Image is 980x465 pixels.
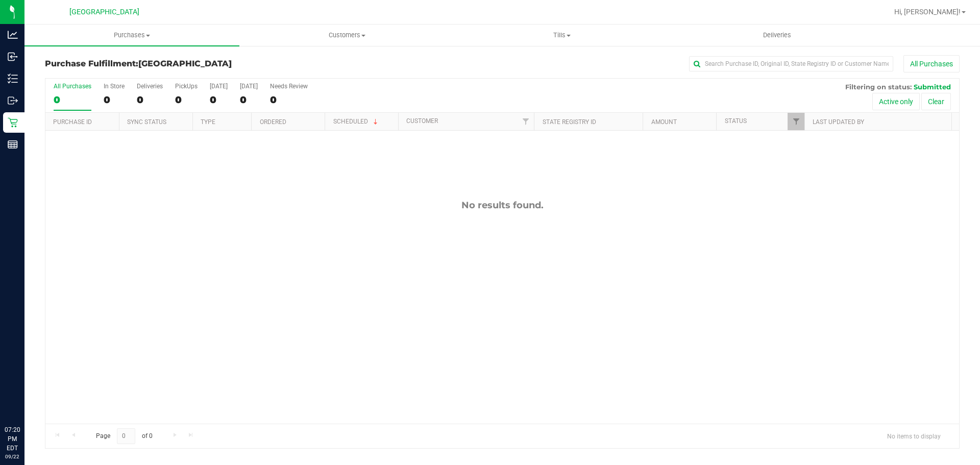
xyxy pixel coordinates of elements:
a: Filter [788,113,804,130]
span: Submitted [914,83,951,91]
a: Customers [239,25,454,46]
div: 0 [210,94,228,106]
span: [GEOGRAPHIC_DATA] [138,59,232,68]
div: 0 [240,94,258,106]
div: [DATE] [210,83,228,90]
div: PickUps [175,83,198,90]
a: Type [201,118,215,126]
div: All Purchases [54,83,91,90]
button: All Purchases [903,55,960,72]
div: Needs Review [270,83,308,90]
a: Status [725,117,747,125]
div: 0 [104,94,125,106]
a: Amount [651,118,677,126]
span: Deliveries [749,31,805,40]
button: Clear [921,93,951,110]
span: Purchases [24,31,239,40]
a: Last Updated By [813,118,864,126]
div: No results found. [45,200,959,211]
a: State Registry ID [543,118,596,126]
p: 07:20 PM EDT [5,425,20,453]
input: Search Purchase ID, Original ID, State Registry ID or Customer Name... [689,56,893,71]
span: No items to display [879,428,949,444]
a: Deliveries [670,25,885,46]
span: Page of 0 [87,428,161,444]
a: Customer [406,117,438,125]
div: In Store [104,83,125,90]
inline-svg: Reports [8,139,18,150]
inline-svg: Retail [8,117,18,128]
a: Ordered [260,118,286,126]
div: 0 [137,94,163,106]
div: 0 [270,94,308,106]
div: 0 [54,94,91,106]
div: Deliveries [137,83,163,90]
span: Tills [455,31,669,40]
span: [GEOGRAPHIC_DATA] [69,8,139,16]
p: 09/22 [5,453,20,460]
div: [DATE] [240,83,258,90]
inline-svg: Inventory [8,74,18,84]
iframe: Resource center [10,383,41,414]
span: Hi, [PERSON_NAME]! [894,8,961,16]
span: Filtering on status: [845,83,912,91]
a: Filter [517,113,534,130]
div: 0 [175,94,198,106]
span: Customers [240,31,454,40]
inline-svg: Inbound [8,52,18,62]
a: Scheduled [333,118,380,125]
button: Active only [872,93,920,110]
h3: Purchase Fulfillment: [45,59,350,68]
inline-svg: Outbound [8,95,18,106]
a: Purchase ID [53,118,92,126]
inline-svg: Analytics [8,30,18,40]
a: Tills [454,25,669,46]
a: Purchases [24,25,239,46]
a: Sync Status [127,118,166,126]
